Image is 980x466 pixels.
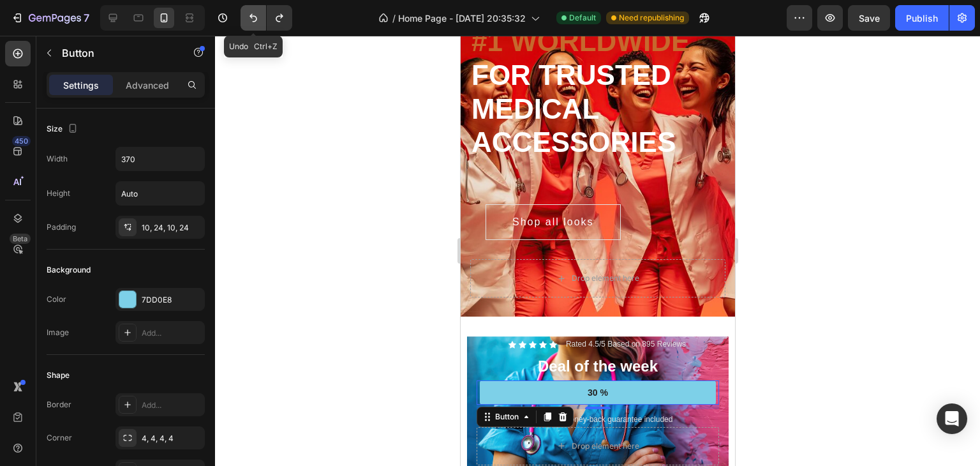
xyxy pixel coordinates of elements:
div: Border [47,399,71,410]
div: Open Intercom Messenger [937,403,967,434]
button: Publish [895,5,949,31]
p: Deal of the week [17,320,257,340]
div: Button [32,375,61,387]
div: 4, 4, 4, 4 [142,433,202,444]
a: Shop all looks [25,169,160,204]
input: Auto [116,182,204,205]
div: 450 [12,136,31,146]
div: Shop all looks [52,179,133,194]
div: Padding [47,222,76,233]
div: 7DD0E8 [142,294,202,306]
p: 7 [84,10,89,26]
p: 30 % [127,351,147,363]
div: Rich Text Editor. Editing area: main [127,351,147,363]
input: Auto [116,147,204,170]
div: Background [47,264,91,276]
p: Rated 4.5/5 Based on 895 Reviews [105,304,225,314]
iframe: Design area [461,36,735,466]
div: Drop element here [111,405,179,416]
div: 10, 24, 10, 24 [142,222,202,234]
span: Default [569,12,596,24]
button: 7 [5,5,95,31]
div: Color [47,294,66,305]
div: Undo/Redo [241,5,292,31]
div: Image [47,327,69,338]
p: 30-day money-back guarantee included [78,378,212,389]
span: Save [859,13,880,24]
div: Add... [142,327,202,339]
span: / [392,11,396,25]
p: Advanced [126,79,169,92]
div: Height [47,188,70,199]
span: Home Page - [DATE] 20:35:32 [398,11,526,25]
p: Settings [63,79,99,92]
div: Size [47,121,80,138]
div: Publish [906,11,938,25]
div: Corner [47,432,72,444]
p: Button [62,45,170,61]
div: Beta [10,234,31,244]
a: Rich Text Editor. Editing area: main [19,345,255,369]
span: Need republishing [619,12,684,24]
div: Width [47,153,68,165]
div: Add... [142,400,202,411]
button: Save [848,5,890,31]
div: Shape [47,370,70,381]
